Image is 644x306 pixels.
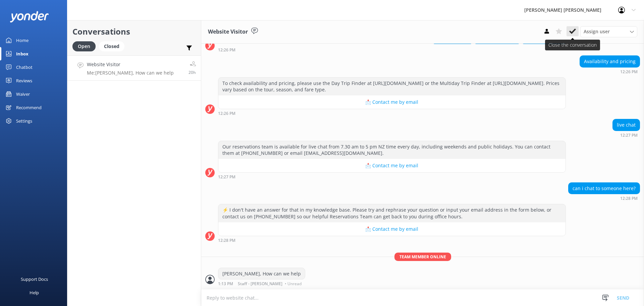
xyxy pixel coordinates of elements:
[67,55,201,81] a: Website VisitorMe:[PERSON_NAME], How can we help20h
[584,28,610,35] span: Assign user
[394,253,451,261] span: Team member online
[218,141,566,159] div: Our reservations team is available for live chat from 7.30 am to 5 pm NZ time every day, includin...
[620,133,638,137] strong: 12:27 PM
[16,34,29,47] div: Home
[72,41,96,51] div: Open
[568,196,640,201] div: 12:28pm 19-Aug-2025 (UTC +12:00) Pacific/Auckland
[613,119,640,131] div: live chat
[580,69,640,74] div: 12:26pm 19-Aug-2025 (UTC +12:00) Pacific/Auckland
[218,282,233,286] strong: 1:13 PM
[218,78,566,95] div: To check availability and pricing, please use the Day Trip Finder at [URL][DOMAIN_NAME] or the Mu...
[21,272,48,286] div: Support Docs
[16,74,32,87] div: Reviews
[218,268,305,279] div: [PERSON_NAME], How can we help
[16,47,29,60] div: Inbox
[87,61,174,68] h4: Website Visitor
[30,286,39,299] div: Help
[218,238,566,243] div: 12:28pm 19-Aug-2025 (UTC +12:00) Pacific/Auckland
[218,48,235,52] strong: 12:26 PM
[218,112,235,116] strong: 12:26 PM
[218,204,566,222] div: ⚡ I don't have an answer for that in my knowledge base. Please try and rephrase your question or ...
[189,70,196,75] span: 01:13pm 19-Aug-2025 (UTC +12:00) Pacific/Auckland
[16,87,30,101] div: Waiver
[620,196,638,201] strong: 12:28 PM
[580,56,640,67] div: Availability and pricing
[218,238,235,243] strong: 12:28 PM
[569,183,640,194] div: can i chat to someone here?
[285,282,302,286] span: • Unread
[218,111,566,116] div: 12:26pm 19-Aug-2025 (UTC +12:00) Pacific/Auckland
[218,47,566,52] div: 12:26pm 19-Aug-2025 (UTC +12:00) Pacific/Auckland
[218,95,566,109] button: 📩 Contact me by email
[238,282,282,286] span: Staff - [PERSON_NAME]
[72,25,196,38] h2: Conversations
[16,60,33,74] div: Chatbot
[16,101,42,114] div: Recommend
[218,174,566,179] div: 12:27pm 19-Aug-2025 (UTC +12:00) Pacific/Auckland
[16,114,32,128] div: Settings
[99,42,128,50] a: Closed
[612,133,640,137] div: 12:27pm 19-Aug-2025 (UTC +12:00) Pacific/Auckland
[620,70,638,74] strong: 12:26 PM
[87,70,174,76] p: Me: [PERSON_NAME], How can we help
[218,281,305,286] div: 01:13pm 19-Aug-2025 (UTC +12:00) Pacific/Auckland
[580,26,637,37] div: Assign User
[218,222,566,236] button: 📩 Contact me by email
[208,28,248,36] h3: Website Visitor
[218,159,566,172] button: 📩 Contact me by email
[10,11,49,22] img: yonder-white-logo.png
[72,42,99,50] a: Open
[218,175,235,179] strong: 12:27 PM
[99,41,124,51] div: Closed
